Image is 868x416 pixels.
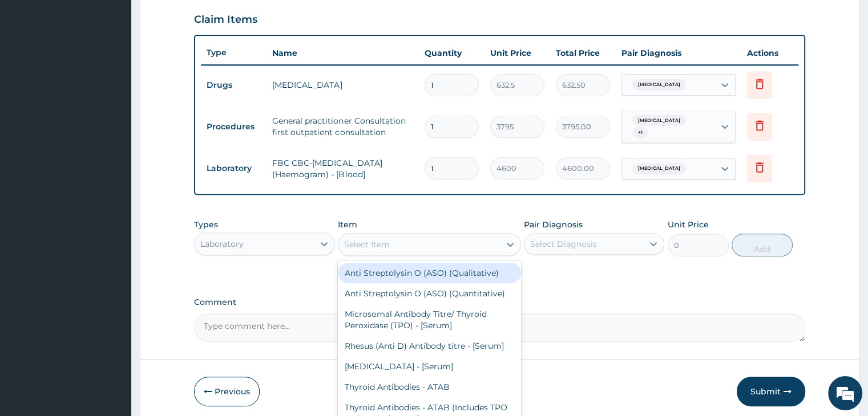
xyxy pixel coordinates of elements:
[737,377,805,406] button: Submit
[200,238,244,250] div: Laboratory
[632,127,648,138] span: + 1
[201,116,267,137] td: Procedures
[530,238,597,250] div: Select Diagnosis
[194,377,260,406] button: Previous
[632,115,686,127] span: [MEDICAL_DATA]
[338,263,521,283] div: Anti Streptolysin O (ASO) (Qualitative)
[550,42,616,64] th: Total Price
[344,239,390,250] div: Select Item
[338,377,521,397] div: Thyroid Antibodies - ATAB
[741,42,798,64] th: Actions
[6,287,217,327] textarea: Type your message and hit 'Enter'
[419,42,485,64] th: Quantity
[267,42,418,64] th: Name
[267,109,418,144] td: General practitioner Consultation first outpatient consultation
[524,219,583,230] label: Pair Diagnosis
[201,158,267,179] td: Laboratory
[732,234,793,256] button: Add
[194,297,805,307] label: Comment
[21,57,46,85] img: d_794563401_company_1708531726252_794563401
[338,304,521,336] div: Microsomal Antibody Titre/ Thyroid Peroxidase (TPO) - [Serum]
[338,219,357,230] label: Item
[338,336,521,356] div: Rhesus (Anti D) Antibody titre - [Serum]
[632,163,686,174] span: [MEDICAL_DATA]
[66,132,158,247] span: We're online!
[338,283,521,304] div: Anti Streptolysin O (ASO) (Quantitative)
[267,152,418,186] td: FBC CBC-[MEDICAL_DATA] (Haemogram) - [Blood]
[194,14,257,26] h3: Claim Items
[194,220,218,230] label: Types
[59,64,192,79] div: Chat with us now
[338,356,521,377] div: [MEDICAL_DATA] - [Serum]
[632,79,686,91] span: [MEDICAL_DATA]
[668,219,709,230] label: Unit Price
[616,42,741,64] th: Pair Diagnosis
[267,74,418,96] td: [MEDICAL_DATA]
[187,6,215,33] div: Minimize live chat window
[201,42,267,63] th: Type
[201,75,267,96] td: Drugs
[485,42,550,64] th: Unit Price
